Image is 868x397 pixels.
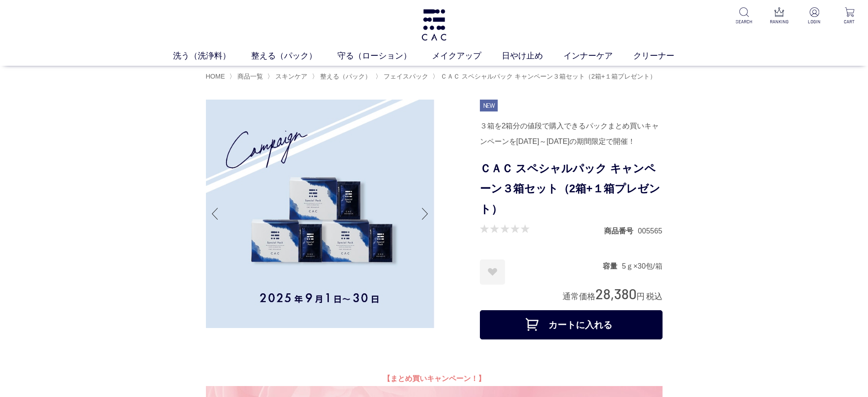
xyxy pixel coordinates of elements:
[15,15,22,22] img: logo_orange.svg
[563,50,633,62] a: インナーケア
[768,18,790,25] p: RANKING
[15,24,22,32] img: website_grey.svg
[480,100,498,111] li: NEW
[604,226,638,236] dt: 商品番号
[803,18,826,25] p: LOGIN
[637,292,645,301] span: 円
[384,73,428,80] span: フェイスパック
[41,55,76,61] div: ドメイン概要
[96,54,103,61] img: tab_keywords_by_traffic_grey.svg
[733,7,755,25] a: SEARCH
[24,24,105,32] div: ドメイン: [DOMAIN_NAME]
[173,50,251,62] a: 洗う（洗浄料）
[267,72,310,81] li: 〉
[441,73,656,80] span: ＣＡＣ スペシャルパック キャンペーン３箱セット（2箱+１箱プレゼント）
[622,261,662,271] dd: 5ｇ×30包/箱
[318,73,371,80] a: 整える（パック）
[251,50,337,62] a: 整える（パック）
[320,73,371,80] span: 整える（パック）
[274,73,307,80] a: スキンケア
[595,285,637,302] span: 28,380
[563,292,595,301] span: 通常価格
[275,73,307,80] span: スキンケア
[237,73,263,80] span: 商品一覧
[838,7,861,25] a: CART
[432,50,502,62] a: メイクアップ
[646,292,663,301] span: 税込
[106,55,147,61] div: キーワード流入
[768,7,790,25] a: RANKING
[312,72,374,81] li: 〉
[480,259,505,285] a: お気に入りに登録する
[236,73,263,80] a: 商品一覧
[229,72,265,81] li: 〉
[206,100,434,328] img: ＣＡＣ スペシャルパック キャンペーン３箱セット（2箱+１箱プレゼント）
[375,72,431,81] li: 〉
[633,50,695,62] a: クリーナー
[480,310,663,339] button: カートに入れる
[803,7,826,25] a: LOGIN
[337,50,432,62] a: 守る（ローション）
[206,73,225,80] a: HOME
[480,159,663,220] h1: ＣＡＣ スペシャルパック キャンペーン３箱セット（2箱+１箱プレゼント）
[31,54,38,61] img: tab_domain_overview_orange.svg
[733,18,755,25] p: SEARCH
[638,226,662,236] dd: 005565
[502,50,563,62] a: 日やけ止め
[382,73,428,80] a: フェイスパック
[603,261,622,271] dt: 容量
[838,18,861,25] p: CART
[420,9,448,41] img: logo
[480,118,663,149] div: ３箱を2箱分の値段で購入できるパックまとめ買いキャンペーンを[DATE]～[DATE]の期間限定で開催！
[432,72,658,81] li: 〉
[26,15,45,22] div: v 4.0.25
[439,73,656,80] a: ＣＡＣ スペシャルパック キャンペーン３箱セット（2箱+１箱プレゼント）
[206,371,663,386] p: 【まとめ買いキャンペーン！】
